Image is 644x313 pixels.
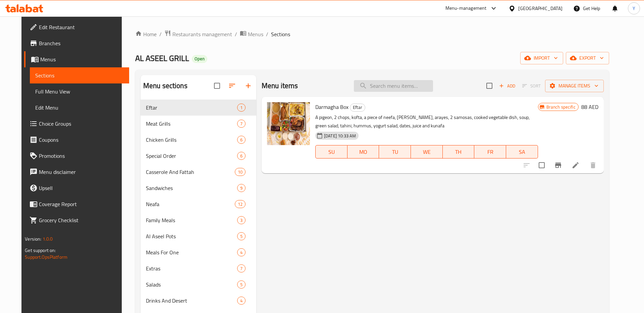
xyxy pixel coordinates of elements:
a: Grocery Checklist [24,212,129,228]
span: TH [445,147,472,157]
span: Family Meals [146,216,237,224]
div: Menu-management [445,4,487,12]
button: Add [496,81,518,91]
span: Menus [248,30,263,38]
span: Al Aseel Pots [146,232,237,240]
span: Edit Menu [35,104,124,112]
span: Salads [146,280,237,289]
div: Meat Grills7 [141,116,256,132]
span: Add [498,82,516,90]
span: Promotions [39,152,124,160]
div: Sandwiches [146,184,237,192]
span: Get support on: [25,246,56,255]
div: Drinks And Desert4 [141,293,256,309]
button: import [520,52,563,64]
span: Add item [496,81,518,91]
button: Branch-specific-item [550,157,566,173]
span: Menu disclaimer [39,168,124,176]
span: Coupons [39,136,124,144]
span: Restaurants management [172,30,232,38]
li: / [266,30,268,38]
span: 10 [235,169,245,175]
button: FR [474,145,506,159]
span: Eftar [146,104,237,112]
div: items [237,136,246,144]
span: Manage items [550,82,598,90]
span: FR [477,147,503,157]
div: Sandwiches9 [141,180,256,196]
span: 12 [235,201,245,207]
div: Neafa12 [141,196,256,212]
span: Meals For One [146,248,237,256]
button: SA [506,145,538,159]
a: Edit menu item [572,161,580,169]
span: 5 [237,281,245,288]
button: Manage items [545,80,604,92]
span: Grocery Checklist [39,216,124,224]
span: TU [382,147,408,157]
a: Menu disclaimer [24,164,129,180]
div: Meals For One4 [141,244,256,260]
div: items [237,280,246,289]
span: Darmagha Box [315,102,348,112]
span: SU [318,147,345,157]
div: [GEOGRAPHIC_DATA] [518,5,562,12]
span: Select section first [518,81,545,91]
div: items [237,184,246,192]
a: Edit Restaurant [24,19,129,35]
span: Y [633,5,635,12]
button: delete [585,157,601,173]
span: 7 [237,265,245,272]
div: items [237,120,246,128]
button: MO [347,145,379,159]
a: Choice Groups [24,116,129,132]
div: Chicken Grills [146,136,237,144]
div: Family Meals3 [141,212,256,228]
a: Menus [240,30,263,39]
span: Drinks And Desert [146,297,237,305]
span: Neafa [146,200,235,208]
span: WE [414,147,440,157]
button: Add section [240,78,256,94]
h2: Menu sections [143,81,187,91]
button: TU [379,145,411,159]
span: Sections [271,30,290,38]
span: Select section [482,79,496,93]
div: Special Order6 [141,148,256,164]
button: WE [411,145,443,159]
span: Select all sections [210,79,224,93]
div: items [237,264,246,272]
input: search [354,80,433,92]
span: Open [192,56,207,62]
span: AL ASEEL GRILL [135,51,189,66]
span: Upsell [39,184,124,192]
div: Chicken Grills6 [141,132,256,148]
span: 6 [237,153,245,159]
span: 1.0.0 [43,235,53,243]
li: / [235,30,237,38]
span: 1 [237,105,245,111]
span: SA [509,147,535,157]
span: Special Order [146,152,237,160]
div: Casserole And Fattah10 [141,164,256,180]
p: A pigeon, 2 chops, kofta, a piece of neefa, [PERSON_NAME], arayes, 2 samosas, cooked vegetable di... [315,113,538,130]
a: Sections [30,67,129,83]
a: Coverage Report [24,196,129,212]
span: Extras [146,264,237,272]
span: Edit Restaurant [39,23,124,31]
div: Open [192,55,207,63]
span: Version: [25,235,41,243]
a: Home [135,30,157,38]
div: Al Aseel Pots5 [141,228,256,244]
button: export [566,52,609,64]
button: TH [443,145,475,159]
span: 9 [237,185,245,191]
span: Eftar [350,104,365,111]
span: Coverage Report [39,200,124,208]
